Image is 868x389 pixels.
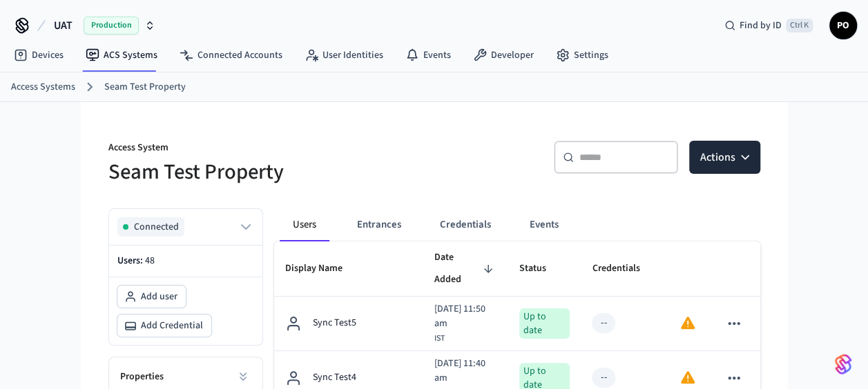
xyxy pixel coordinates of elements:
span: Credentials [592,258,657,279]
span: Add user [141,290,177,303]
a: Events [394,43,462,68]
button: Events [519,208,570,241]
div: Asia/Calcutta [434,302,497,345]
span: [DATE] 11:50 am [434,302,497,331]
a: ACS Systems [75,43,168,68]
span: UAT [54,17,73,34]
span: Production [84,17,139,34]
a: User Identities [293,43,394,68]
h2: Properties [120,370,164,383]
span: Status [519,258,564,279]
div: Find by IDCtrl K [713,13,824,38]
div: Up to date [519,308,570,339]
a: Devices [3,43,75,68]
span: Find by ID [740,19,782,32]
img: SeamLogoGradient.69752ec5.svg [835,353,851,375]
p: Access System [108,141,426,158]
span: Ctrl K [786,19,813,32]
span: Date Added [434,247,497,290]
h5: Seam Test Property [108,158,426,186]
button: Add user [117,286,186,308]
button: Actions [689,141,760,174]
span: IST [434,332,445,345]
button: Users [280,208,329,241]
span: Display Name [285,258,360,279]
span: Add Credential [141,319,203,332]
button: Entrances [346,208,412,241]
button: Credentials [429,208,502,241]
span: 48 [145,254,155,268]
button: Add Credential [117,315,211,337]
a: Seam Test Property [104,80,186,94]
span: Connected [134,220,179,234]
button: PO [829,12,857,39]
p: Users: [117,254,254,268]
p: Sync Test5 [313,316,356,330]
span: [DATE] 11:40 am [434,357,497,386]
button: Connected [117,217,254,237]
a: Developer [462,43,545,68]
div: -- [600,316,607,330]
div: -- [600,370,607,385]
a: Access Systems [11,80,75,94]
a: Settings [545,43,619,68]
p: Sync Test4 [313,370,356,385]
span: PO [831,13,856,38]
a: Connected Accounts [168,43,293,68]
